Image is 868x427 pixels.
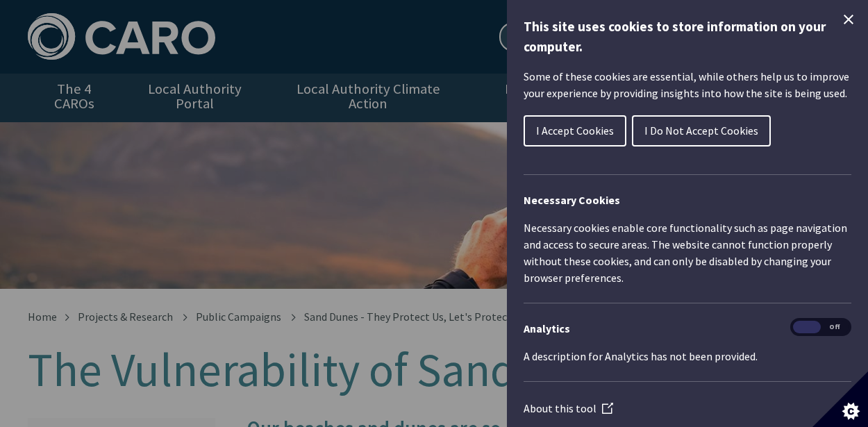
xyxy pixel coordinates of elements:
button: I Accept Cookies [524,115,626,146]
p: A description for Analytics has not been provided. [524,348,851,365]
p: Some of these cookies are essential, while others help us to improve your experience by providing... [524,68,851,101]
a: About this tool [524,401,613,415]
span: I Do Not Accept Cookies [644,124,758,137]
h3: Analytics [524,320,851,337]
span: On [793,321,821,334]
h1: This site uses cookies to store information on your computer. [524,17,851,57]
button: Set cookie preferences [812,371,868,427]
span: I Accept Cookies [536,124,614,137]
button: Close Cookie Control [840,11,857,28]
button: I Do Not Accept Cookies [632,115,771,146]
p: Necessary cookies enable core functionality such as page navigation and access to secure areas. T... [524,219,851,286]
h2: Necessary Cookies [524,192,851,208]
span: Off [821,321,849,334]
